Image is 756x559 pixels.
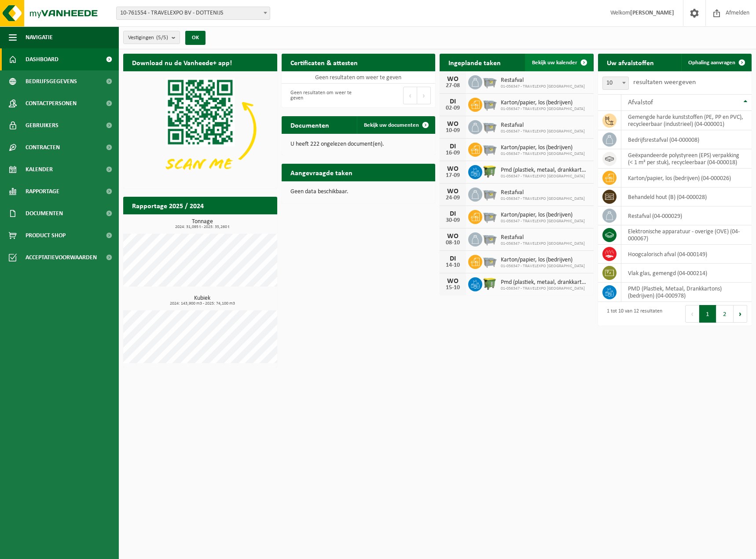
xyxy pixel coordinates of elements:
[26,136,60,158] span: Contracten
[621,283,752,302] td: PMD (Plastiek, Metaal, Drankkartons) (bedrijven) (04-000978)
[501,144,585,151] span: Karton/papier, los (bedrijven)
[685,305,699,323] button: Previous
[444,262,462,268] div: 14-10
[681,54,751,71] a: Ophaling aanvragen
[444,255,462,262] div: DI
[26,224,66,246] span: Product Shop
[444,128,462,134] div: 10-09
[282,164,361,181] h2: Aangevraagde taken
[282,71,436,84] td: Geen resultaten om weer te geven
[621,188,752,206] td: behandeld hout (B) (04-000028)
[716,305,734,323] button: 2
[123,71,277,187] img: Download de VHEPlus App
[185,31,206,45] button: OK
[128,219,277,229] h3: Tonnage
[501,151,585,157] span: 01-056347 - TRAVELEXPO [GEOGRAPHIC_DATA]
[602,304,662,324] div: 1 tot 10 van 12 resultaten
[128,31,168,44] span: Vestigingen
[699,305,716,323] button: 1
[440,54,510,71] h2: Ingeplande taken
[501,167,589,174] span: Pmd (plastiek, metaal, drankkartons) (bedrijven)
[26,158,53,180] span: Kalender
[628,99,653,106] span: Afvalstof
[501,286,589,291] span: 01-056347 - TRAVELEXPO [GEOGRAPHIC_DATA]
[444,76,462,83] div: WO
[444,165,462,173] div: WO
[501,129,585,134] span: 01-056347 - TRAVELEXPO [GEOGRAPHIC_DATA]
[26,92,77,114] span: Contactpersonen
[26,180,59,202] span: Rapportage
[501,234,585,241] span: Restafval
[482,276,497,291] img: WB-1100-HPE-GN-50
[116,7,270,20] span: 10-761554 - TRAVELEXPO BV - DOTTENIJS
[444,240,462,246] div: 08-10
[501,174,589,179] span: 01-056347 - TRAVELEXPO [GEOGRAPHIC_DATA]
[286,86,354,105] div: Geen resultaten om weer te geven
[482,119,497,134] img: WB-2500-GAL-GY-01
[621,225,752,245] td: elektronische apparatuur - overige (OVE) (04-000067)
[621,245,752,264] td: hoogcalorisch afval (04-000149)
[444,150,462,156] div: 16-09
[501,77,585,84] span: Restafval
[621,130,752,149] td: bedrijfsrestafval (04-000008)
[501,84,585,89] span: 01-056347 - TRAVELEXPO [GEOGRAPHIC_DATA]
[128,295,277,306] h3: Kubiek
[621,169,752,188] td: karton/papier, los (bedrijven) (04-000026)
[290,189,427,195] p: Geen data beschikbaar.
[123,54,241,71] h2: Download nu de Vanheede+ app!
[444,195,462,201] div: 24-09
[444,143,462,150] div: DI
[282,116,338,133] h2: Documenten
[482,141,497,156] img: WB-2500-GAL-GY-01
[444,105,462,111] div: 02-09
[501,99,585,107] span: Karton/papier, los (bedrijven)
[621,264,752,283] td: vlak glas, gemengd (04-000214)
[26,202,63,224] span: Documenten
[602,77,629,90] span: 10
[282,54,367,71] h2: Certificaten & attesten
[26,114,59,136] span: Gebruikers
[117,7,270,19] span: 10-761554 - TRAVELEXPO BV - DOTTENIJS
[482,186,497,201] img: WB-2500-GAL-GY-01
[501,107,585,112] span: 01-056347 - TRAVELEXPO [GEOGRAPHIC_DATA]
[482,96,497,111] img: WB-2500-GAL-GY-01
[501,241,585,246] span: 01-056347 - TRAVELEXPO [GEOGRAPHIC_DATA]
[501,264,585,269] span: 01-056347 - TRAVELEXPO [GEOGRAPHIC_DATA]
[630,10,674,16] strong: [PERSON_NAME]
[26,48,59,70] span: Dashboard
[364,122,419,128] span: Bekijk uw documenten
[603,77,628,89] span: 10
[501,196,585,202] span: 01-056347 - TRAVELEXPO [GEOGRAPHIC_DATA]
[444,285,462,291] div: 15-10
[444,188,462,195] div: WO
[26,246,97,268] span: Acceptatievoorwaarden
[482,254,497,268] img: WB-2500-GAL-GY-01
[123,197,213,214] h2: Rapportage 2025 / 2024
[621,111,752,130] td: gemengde harde kunststoffen (PE, PP en PVC), recycleerbaar (industrieel) (04-000001)
[123,31,180,44] button: Vestigingen(5/5)
[482,209,497,224] img: WB-2500-GAL-GY-01
[482,74,497,89] img: WB-2500-GAL-GY-01
[444,210,462,217] div: DI
[357,116,434,134] a: Bekijk uw documenten
[444,278,462,285] div: WO
[482,164,497,179] img: WB-1100-HPE-GN-50
[444,98,462,105] div: DI
[501,279,589,286] span: Pmd (plastiek, metaal, drankkartons) (bedrijven)
[444,217,462,224] div: 30-09
[501,122,585,129] span: Restafval
[598,54,663,71] h2: Uw afvalstoffen
[290,141,427,147] p: U heeft 222 ongelezen document(en).
[128,225,277,229] span: 2024: 31,095 t - 2025: 35,260 t
[403,87,417,104] button: Previous
[633,79,696,86] label: resultaten weergeven
[621,149,752,169] td: geëxpandeerde polystyreen (EPS) verpakking (< 1 m² per stuk), recycleerbaar (04-000018)
[501,257,585,264] span: Karton/papier, los (bedrijven)
[688,60,735,66] span: Ophaling aanvragen
[621,206,752,225] td: restafval (04-000029)
[212,214,276,232] a: Bekijk rapportage
[128,302,277,306] span: 2024: 143,900 m3 - 2025: 74,100 m3
[444,233,462,240] div: WO
[444,83,462,89] div: 27-08
[26,26,53,48] span: Navigatie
